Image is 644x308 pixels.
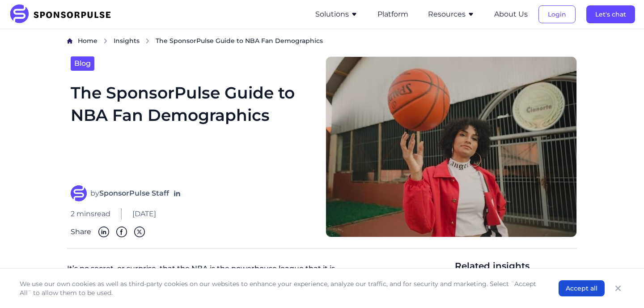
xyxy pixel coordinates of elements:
[114,37,140,45] span: Insights
[326,56,577,238] img: Learn more about NBA fans including whether they skew male or female, popularity by household inc...
[173,189,182,198] a: Follow on LinkedIn
[494,9,528,20] button: About Us
[315,9,358,20] button: Solutions
[71,185,87,201] img: SponsorPulse Staff
[67,38,72,44] img: Home
[103,38,108,44] img: chevron right
[71,56,94,71] a: Blog
[377,9,408,20] button: Platform
[612,282,624,295] button: Close
[114,36,140,46] a: Insights
[145,38,150,44] img: chevron right
[71,227,91,237] span: Share
[586,10,635,18] a: Let's chat
[78,37,97,45] span: Home
[9,4,118,24] img: SponsorPulse
[71,81,315,175] h1: The SponsorPulse Guide to NBA Fan Demographics
[156,36,323,45] span: The SponsorPulse Guide to NBA Fan Demographics
[71,209,110,219] span: 2 mins read
[428,9,475,20] button: Resources
[559,280,605,296] button: Accept all
[98,227,109,237] img: Linkedin
[377,10,408,18] a: Platform
[134,227,145,237] img: Twitter
[538,5,576,23] button: Login
[78,36,97,46] a: Home
[586,5,635,23] button: Let's chat
[67,260,448,281] p: It’s no secret, or surprise, that the NBA is the powerhouse league that it is.
[99,189,169,197] strong: SponsorPulse Staff
[455,260,577,272] span: Related insights
[20,279,541,297] p: We use our own cookies as well as third-party cookies on our websites to enhance your experience,...
[90,188,169,199] span: by
[494,10,528,18] a: About Us
[538,10,576,18] a: Login
[116,227,127,237] img: Facebook
[132,209,156,219] span: [DATE]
